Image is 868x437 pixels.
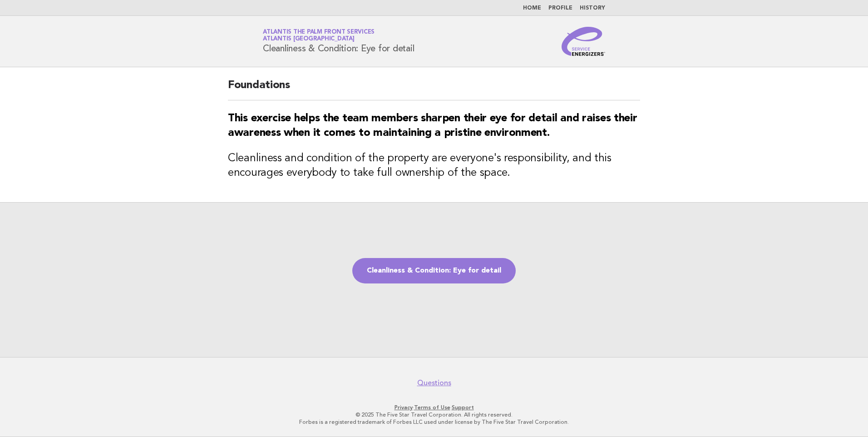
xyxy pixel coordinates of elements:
a: Privacy [395,404,413,411]
a: Questions [417,378,451,387]
img: Service Energizers [562,27,605,56]
a: History [580,5,605,11]
span: Atlantis [GEOGRAPHIC_DATA] [263,36,355,42]
h3: Cleanliness and condition of the property are everyone's responsibility, and this encourages ever... [228,151,640,180]
a: Support [452,404,474,411]
a: Profile [548,5,572,11]
strong: This exercise helps the team members sharpen their eye for detail and raises their awareness when... [228,113,637,139]
p: Forbes is a registered trademark of Forbes LLC used under license by The Five Star Travel Corpora... [156,418,712,426]
a: Cleanliness & Condition: Eye for detail [352,258,516,283]
h2: Foundations [228,78,640,100]
a: Home [523,5,541,11]
h1: Cleanliness & Condition: Eye for detail [263,30,414,53]
p: © 2025 The Five Star Travel Corporation. All rights reserved. [156,411,712,418]
a: Terms of Use [414,404,450,411]
p: · · [156,404,712,411]
a: Atlantis The Palm Front ServicesAtlantis [GEOGRAPHIC_DATA] [263,29,375,42]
